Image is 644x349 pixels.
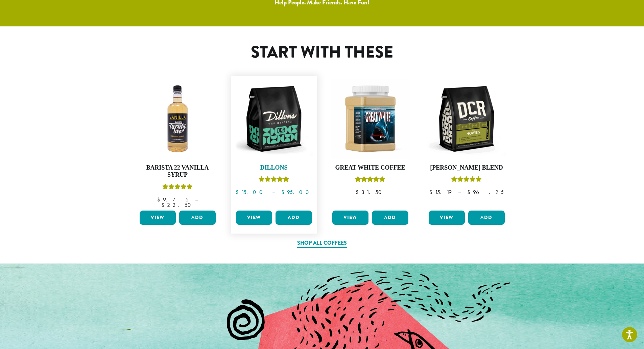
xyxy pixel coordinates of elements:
a: View [236,211,272,225]
h1: Start With These [177,43,467,62]
bdi: 22.50 [161,201,194,209]
a: DillonsRated 5.00 out of 5 [234,79,314,208]
a: Barista 22 Vanilla SyrupRated 5.00 out of 5 [138,79,217,208]
bdi: 9.75 [157,196,189,203]
div: Rated 4.67 out of 5 [451,175,482,186]
button: Add [276,211,312,225]
button: Add [372,211,408,225]
bdi: 96.25 [467,189,504,196]
h4: [PERSON_NAME] Blend [427,164,506,172]
span: $ [429,189,435,196]
bdi: 95.00 [281,189,312,196]
bdi: 15.00 [236,189,266,196]
h4: Dillons [234,164,314,172]
span: $ [356,189,361,196]
button: Add [468,211,505,225]
button: Add [179,211,216,225]
a: Shop All Coffees [297,239,347,248]
span: $ [281,189,287,196]
span: $ [161,201,167,209]
span: – [195,196,198,203]
a: [PERSON_NAME] BlendRated 4.67 out of 5 [427,79,506,208]
a: Great White CoffeeRated 5.00 out of 5 $31.50 [331,79,410,208]
div: Rated 5.00 out of 5 [259,175,289,186]
a: View [332,211,369,225]
span: $ [157,196,163,203]
img: VANILLA-300x300.png [138,79,217,159]
span: $ [236,189,241,196]
span: – [272,189,275,196]
h4: Barista 22 Vanilla Syrup [138,164,217,179]
img: Great_White_Ground_Espresso_2.png [331,79,410,159]
div: Rated 5.00 out of 5 [162,183,193,193]
img: DCR-12oz-Howies-Stock-scaled.png [427,79,506,159]
div: Rated 5.00 out of 5 [355,175,385,186]
a: View [429,211,465,225]
span: $ [467,189,473,196]
bdi: 15.19 [429,189,452,196]
bdi: 31.50 [356,189,385,196]
a: View [140,211,176,225]
h4: Great White Coffee [331,164,410,172]
img: DCR-12oz-Dillons-Stock-scaled.png [234,79,314,159]
span: – [458,189,461,196]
